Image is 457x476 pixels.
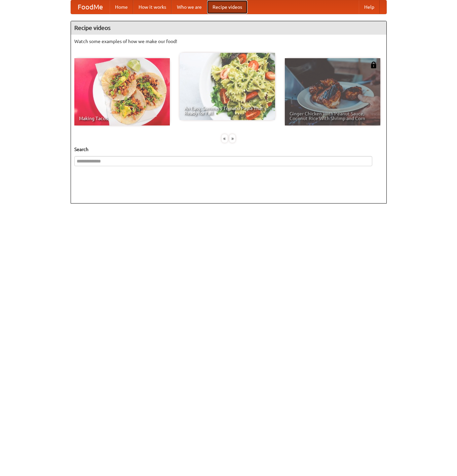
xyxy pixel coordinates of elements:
a: Help [359,0,380,14]
a: An Easy, Summery Tomato Pasta That's Ready for Fall [180,53,275,120]
a: FoodMe [71,0,110,14]
span: An Easy, Summery Tomato Pasta That's Ready for Fall [184,106,270,115]
span: Making Tacos [79,116,165,121]
a: Who we are [172,0,207,14]
a: Recipe videos [207,0,247,14]
div: » [229,134,235,143]
div: « [222,134,228,143]
p: Watch some examples of how we make our food! [74,38,383,45]
a: Home [110,0,133,14]
a: Making Tacos [74,58,170,125]
h5: Search [74,146,383,153]
img: 483408.png [370,62,377,68]
h4: Recipe videos [71,21,386,35]
a: How it works [133,0,172,14]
